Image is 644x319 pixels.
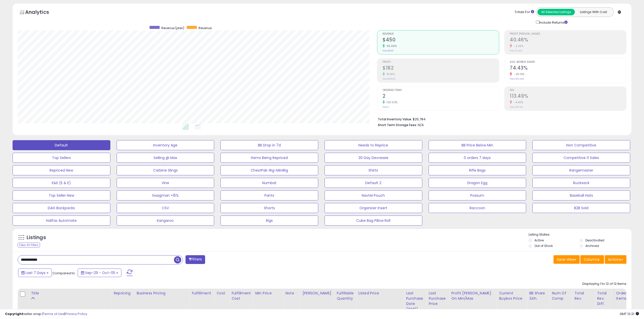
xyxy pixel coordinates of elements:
[220,153,318,163] button: Items Being Repriced
[117,190,214,200] button: Swagman +15%
[358,291,402,296] div: Listed Price
[429,203,526,213] button: Raccoon
[532,165,630,175] button: Rangemaster
[18,243,40,247] div: Clear All Filters
[78,269,121,277] button: Sep-29 - Oct-05
[216,291,227,296] div: Cost
[325,216,422,226] button: Cube Bag Pillow Roll
[552,291,570,301] div: Num of Comp.
[117,153,214,163] button: Selling @ Max
[510,93,626,100] h2: 113.49%
[574,291,593,301] div: Total Rev.
[302,291,332,296] div: [PERSON_NAME]
[418,123,424,127] span: N/A
[449,289,497,314] th: The percentage added to the cost of goods (COGS) that forms the calculator for Min & Max prices.
[383,65,499,72] h2: $182
[117,216,214,226] button: Kangaroo
[532,153,630,163] button: Competitive 0 Sales
[429,178,526,188] button: Dragon Egg
[429,165,526,175] button: Rifle Bags
[429,153,526,163] button: 0 orders 7 days
[13,216,110,226] button: Halifax Automate
[510,61,626,64] span: Avg. Buybox Share
[534,244,553,248] label: Out of Stock
[186,255,205,264] button: Filters
[325,140,422,150] button: Needs to Reprice
[117,140,214,150] button: Inventory Age
[325,178,422,188] button: Default 2
[597,291,612,306] div: Total Rev. Diff.
[27,234,46,241] h5: Listings
[383,61,499,64] span: Profit
[13,203,110,213] button: DAG Backpacks
[532,140,630,150] button: Non Competitive
[510,89,626,92] span: ROI
[510,65,626,72] h2: 74.43%
[429,291,447,306] div: Last Purchase Price
[220,165,318,175] button: ChestPak-Rig-MiniRig
[378,123,417,127] b: Short Term Storage Fees:
[199,26,212,30] span: Revenue
[117,178,214,188] button: Vine
[65,311,87,316] a: Privacy Policy
[5,312,87,316] div: seller snap | |
[325,165,422,175] button: Shirts
[117,203,214,213] button: CSV
[537,9,575,15] button: All Selected Listings
[499,291,525,301] div: Current Buybox Price
[383,77,396,80] small: Prev: $95.22
[515,10,534,15] div: Totals For
[13,190,110,200] button: Top Seller New
[114,291,132,296] div: Repricing
[529,291,547,301] div: BB Share 24h.
[429,190,526,200] button: Possum
[220,140,318,150] button: BB Drop in 7d
[232,291,251,301] div: Fulfillment Cost
[620,311,639,316] span: 2025-10-14 12:21 GMT
[325,153,422,163] button: 30 Day Decrease
[605,255,626,264] button: Actions
[510,105,523,109] small: Prev: 118.74%
[53,271,76,276] span: Compared to:
[337,291,354,301] div: Fulfillable Quantity
[554,255,580,264] button: Save View
[26,270,45,275] span: Last 7 Days
[117,165,214,175] button: Carbine Slings
[31,291,109,296] div: Title
[255,291,281,296] div: Min Price
[510,77,524,80] small: Prev: 99.44%
[325,203,422,213] button: Organizer Insert
[510,37,626,44] h2: 40.46%
[580,255,604,264] button: Columns
[385,72,395,76] small: 91.16%
[532,19,574,25] div: Include Returns
[383,33,499,35] span: Revenue
[383,37,499,44] h2: $450
[512,44,523,48] small: -2.32%
[582,282,626,286] div: Displaying 1 to 12 of 12 items
[406,291,424,312] div: Last Purchase Date (GMT)
[378,117,412,121] b: Total Inventory Value:
[510,49,522,52] small: Prev: 41.42%
[13,140,110,150] button: Default
[220,190,318,200] button: Pants
[325,190,422,200] button: Navtel Pouch
[532,203,630,213] button: B2B Sold
[532,178,630,188] button: Rucksack
[451,291,495,301] div: Profit [PERSON_NAME] on Min/Max
[13,165,110,175] button: Repriced New
[378,116,623,122] li: $25,784
[220,216,318,226] button: Rigs
[136,291,188,296] div: Business Pricing
[220,178,318,188] button: Numbat
[616,291,634,301] div: Ordered Items
[161,26,184,30] span: Revenue (prev)
[385,44,397,48] small: 95.69%
[383,89,499,92] span: Ordered Items
[5,311,23,316] strong: Copyright
[383,105,389,109] small: Prev: 1
[429,140,526,150] button: BB Price Below Min
[383,93,499,100] h2: 2
[18,269,52,277] button: Last 7 Days
[534,238,544,242] label: Active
